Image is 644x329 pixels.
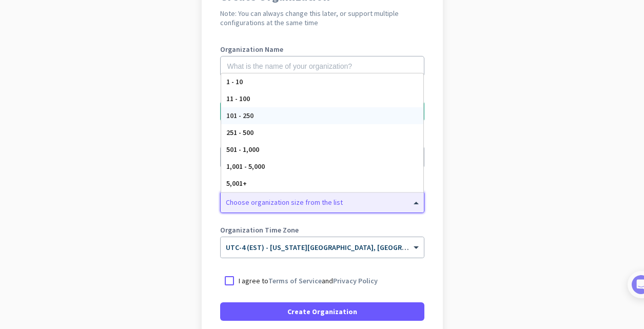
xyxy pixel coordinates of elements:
button: Create Organization [220,302,424,321]
label: Organization Size (Optional) [220,181,424,188]
a: Terms of Service [268,276,322,285]
span: 101 - 250 [226,111,253,120]
span: 251 - 500 [226,128,253,137]
span: 11 - 100 [226,94,250,103]
input: 201-555-0123 [220,101,424,122]
h2: Note: You can always change this later, or support multiple configurations at the same time [220,9,424,27]
span: 1,001 - 5,000 [226,162,265,171]
label: Phone Number [220,91,424,98]
input: What is the name of your organization? [220,56,424,76]
span: 501 - 1,000 [226,145,259,154]
label: Organization language [220,136,295,143]
span: 1 - 10 [226,77,243,86]
span: Create Organization [287,306,357,317]
p: I agree to and [239,276,378,286]
label: Organization Name [220,46,424,53]
label: Organization Time Zone [220,226,424,234]
a: Privacy Policy [333,276,378,285]
div: Options List [221,73,423,192]
span: 5,001+ [226,179,247,188]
